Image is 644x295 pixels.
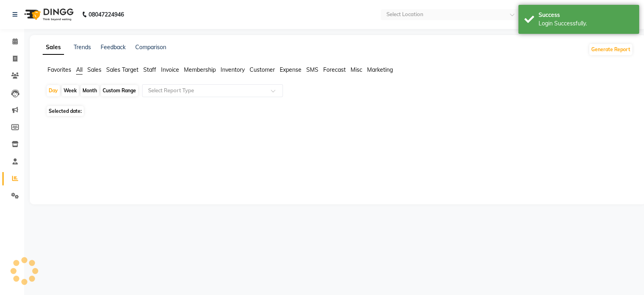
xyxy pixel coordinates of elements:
img: logo [21,3,76,26]
span: All [76,66,83,73]
div: Login Successfully. [539,19,633,28]
span: Sales Target [106,66,138,73]
span: Forecast [323,66,346,73]
a: Trends [74,44,91,51]
span: Staff [143,66,156,73]
span: Selected date: [47,106,84,116]
span: Invoice [161,66,179,73]
span: Customer [250,66,275,73]
span: Inventory [221,66,245,73]
div: Day [47,85,60,96]
span: Membership [184,66,216,73]
div: Custom Range [101,85,138,96]
span: Favorites [47,66,71,73]
span: Marketing [367,66,393,73]
a: Sales [43,40,64,55]
div: Month [80,85,99,96]
span: Expense [280,66,301,73]
div: Select Location [386,10,423,19]
span: SMS [306,66,318,73]
div: Week [62,85,79,96]
div: Success [539,11,633,19]
button: Generate Report [589,44,632,55]
span: Misc [351,66,362,73]
a: Comparison [135,44,166,51]
a: Feedback [101,44,126,51]
span: Sales [87,66,101,73]
b: 08047224946 [89,3,124,26]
